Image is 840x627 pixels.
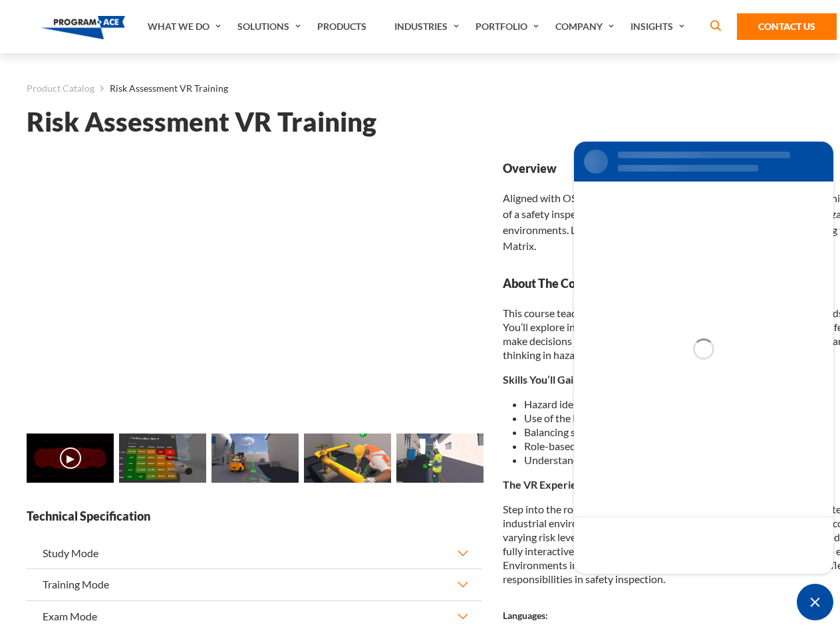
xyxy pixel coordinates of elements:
div: Chat Widget [797,584,833,620]
img: Risk Assessment VR Training - Video 0 [27,434,114,483]
img: Risk Assessment VR Training - Preview 2 [211,434,299,483]
iframe: Risk Assessment VR Training - Video 0 [27,160,482,416]
a: Contact Us [737,13,837,40]
img: Risk Assessment VR Training - Preview 3 [304,434,391,483]
button: ▶ [60,447,81,469]
strong: Languages: [503,610,548,621]
span: Minimize live chat window [797,584,833,620]
li: Risk Assessment VR Training [94,80,228,97]
a: Product Catalog [27,80,94,97]
strong: Technical Specification [27,508,482,525]
img: Risk Assessment VR Training - Preview 1 [119,434,206,483]
button: Study Mode [27,538,482,568]
button: Training Mode [27,569,482,600]
img: Program-Ace [41,16,126,39]
img: Risk Assessment VR Training - Preview 4 [396,434,484,483]
iframe: SalesIQ Chat Window [571,138,837,577]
